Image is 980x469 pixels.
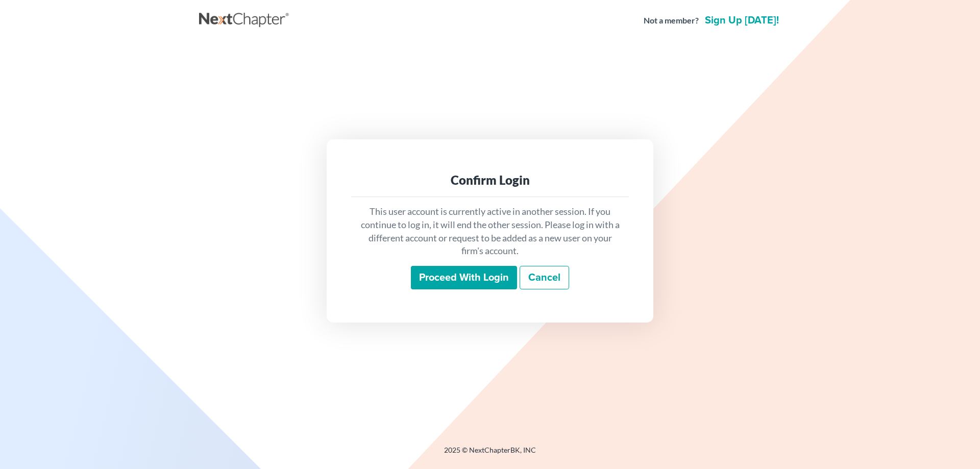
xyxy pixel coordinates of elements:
[359,172,621,188] div: Confirm Login
[644,15,699,27] strong: Not a member?
[520,266,569,289] a: Cancel
[411,266,517,289] input: Proceed with login
[703,15,781,26] a: Sign up [DATE]!
[199,445,781,463] div: 2025 © NextChapterBK, INC
[359,205,621,258] p: This user account is currently active in another session. If you continue to log in, it will end ...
